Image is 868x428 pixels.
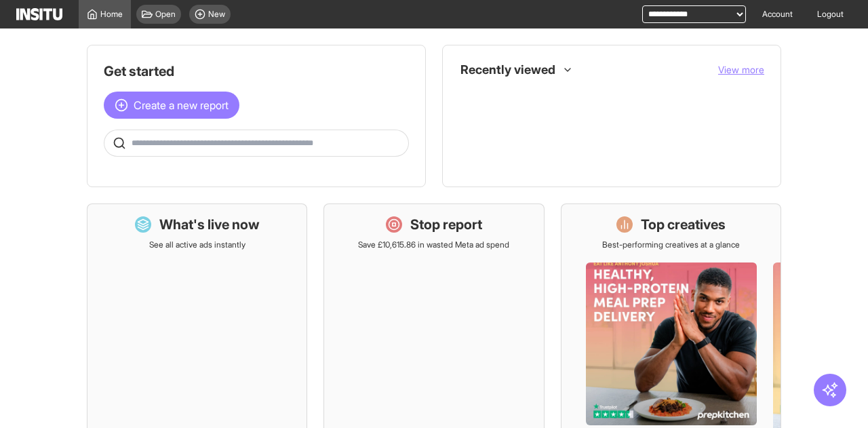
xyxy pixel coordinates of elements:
[358,239,509,250] p: Save £10,615.86 in wasted Meta ad spend
[149,239,245,250] p: See all active ads instantly
[100,9,123,20] span: Home
[718,64,764,75] span: View more
[155,9,176,20] span: Open
[718,63,764,77] button: View more
[602,239,740,250] p: Best-performing creatives at a glance
[104,92,239,119] button: Create a new report
[16,8,62,20] img: Logo
[159,215,260,234] h1: What's live now
[134,97,229,113] span: Create a new report
[410,215,482,234] h1: Stop report
[208,9,225,20] span: New
[641,215,726,234] h1: Top creatives
[104,62,409,81] h1: Get started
